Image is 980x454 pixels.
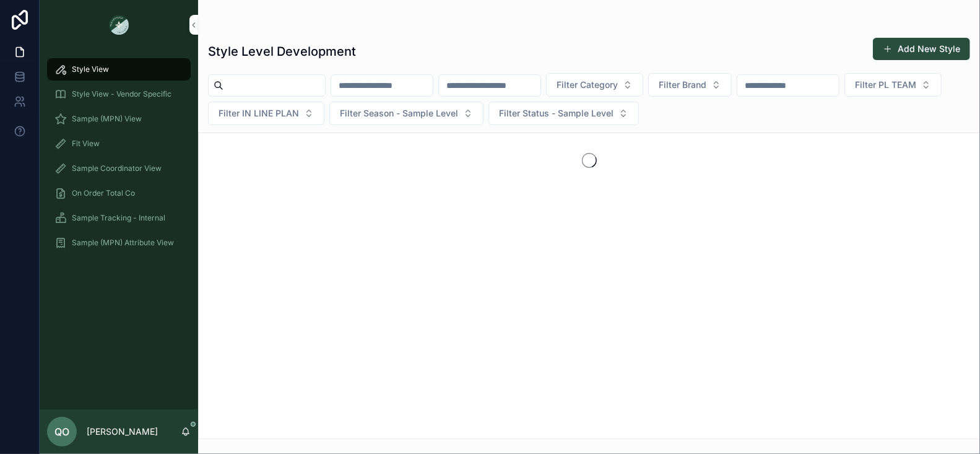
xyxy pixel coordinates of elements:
button: Select Button [488,102,639,125]
span: On Order Total Co [72,188,135,198]
span: Fit View [72,139,100,149]
p: [PERSON_NAME] [87,426,158,438]
span: Filter Status - Sample Level [499,107,614,120]
span: Sample Coordinator View [72,164,162,173]
a: Fit View [47,133,191,155]
h1: Style Level Development [208,43,356,60]
a: Sample Coordinator View [47,157,191,180]
div: scrollable content [40,50,198,270]
span: Style View - Vendor Specific [72,89,171,99]
span: Filter Season - Sample Level [340,107,458,120]
span: Style View [72,64,109,74]
span: Sample Tracking - Internal [72,213,165,223]
button: Select Button [546,73,643,97]
span: Filter Brand [659,79,706,91]
span: Sample (MPN) Attribute View [72,238,174,248]
span: Sample (MPN) View [72,114,142,124]
span: Filter PL TEAM [855,79,916,91]
button: Select Button [648,73,732,97]
a: On Order Total Co [47,182,191,204]
a: Style View - Vendor Specific [47,83,191,105]
button: Add New Style [873,38,970,60]
span: Filter IN LINE PLAN [219,107,299,120]
span: Filter Category [557,79,618,91]
button: Select Button [844,73,942,97]
a: Sample Tracking - Internal [47,207,191,229]
button: Select Button [208,102,324,125]
span: QO [54,424,69,439]
a: Sample (MPN) View [47,108,191,130]
button: Select Button [329,102,483,125]
a: Sample (MPN) Attribute View [47,232,191,254]
a: Style View [47,58,191,81]
img: App logo [109,15,129,35]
